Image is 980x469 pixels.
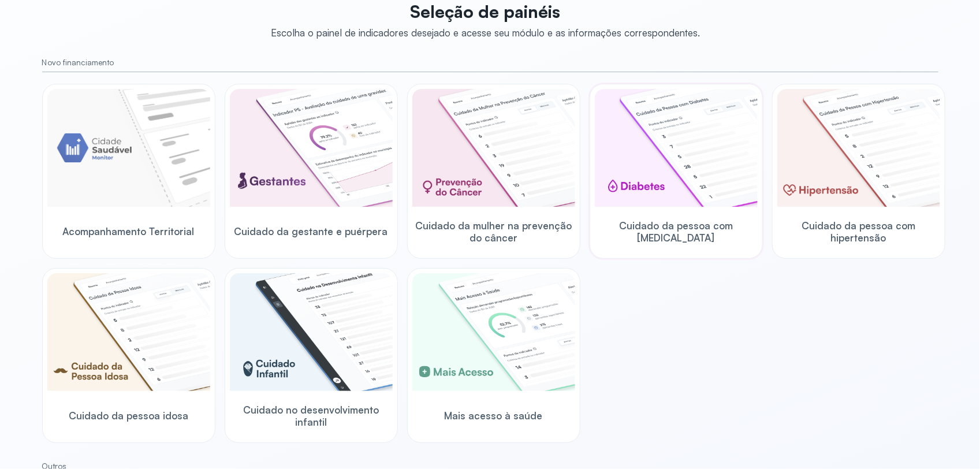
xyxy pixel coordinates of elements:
[230,273,393,391] img: child-development.png
[234,225,388,237] span: Cuidado da gestante e puérpera
[412,89,575,207] img: woman-cancer-prevention-care.png
[63,225,195,237] span: Acompanhamento Territorial
[271,1,700,22] p: Seleção de painéis
[230,89,393,207] img: pregnants.png
[595,89,758,207] img: diabetics.png
[777,89,940,207] img: hypertension.png
[595,219,758,244] span: Cuidado da pessoa com [MEDICAL_DATA]
[69,410,188,422] span: Cuidado da pessoa idosa
[230,404,393,429] span: Cuidado no desenvolvimento infantil
[777,219,940,244] span: Cuidado da pessoa com hipertensão
[412,219,575,244] span: Cuidado da mulher na prevenção do câncer
[42,58,938,68] small: Novo financiamento
[412,273,575,391] img: healthcare-greater-access.png
[445,410,543,422] span: Mais acesso à saúde
[271,27,700,39] div: Escolha o painel de indicadores desejado e acesse seu módulo e as informações correspondentes.
[47,89,210,207] img: placeholder-module-ilustration.png
[47,273,210,391] img: elderly.png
